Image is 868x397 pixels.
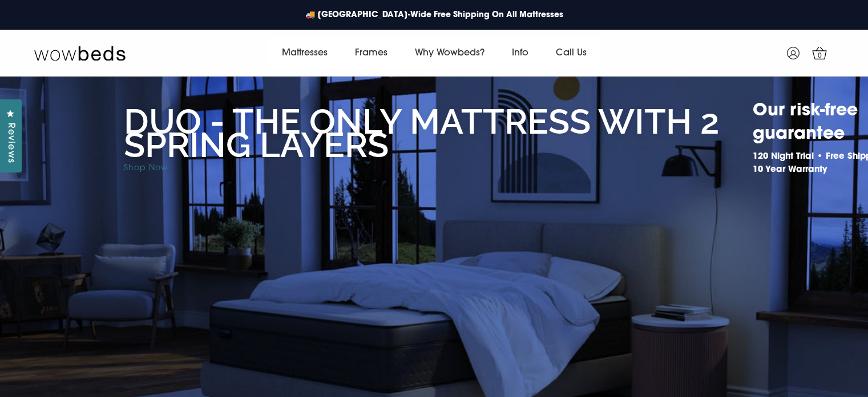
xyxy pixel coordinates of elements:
[805,39,834,67] a: 0
[3,123,18,163] span: Reviews
[300,3,569,27] a: 🚚 [GEOGRAPHIC_DATA]-Wide Free Shipping On All Mattresses
[542,37,600,69] a: Call Us
[268,37,341,69] a: Mattresses
[124,110,746,157] h2: Duo - the only mattress with 2 spring layers
[341,37,401,69] a: Frames
[401,37,498,69] a: Why Wowbeds?
[498,37,542,69] a: Info
[814,50,826,62] span: 0
[34,45,126,61] img: Wow Beds Logo
[124,164,168,173] a: Shop Now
